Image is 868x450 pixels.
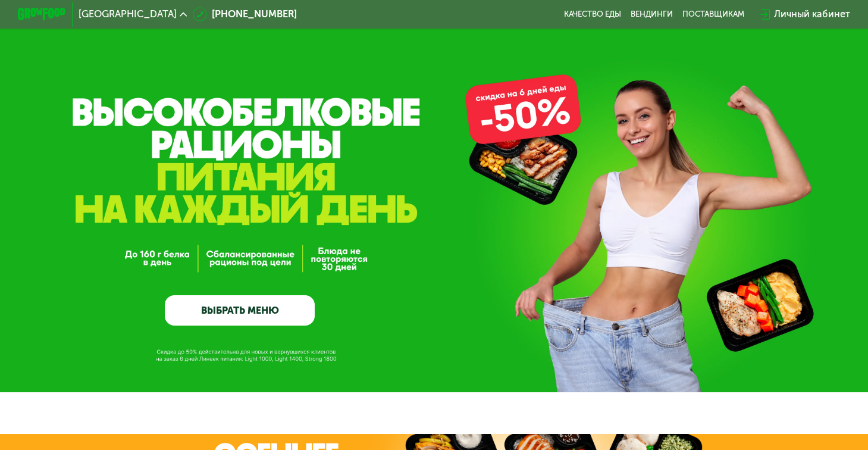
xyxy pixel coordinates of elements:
div: поставщикам [682,10,744,19]
div: Личный кабинет [774,7,850,21]
a: ВЫБРАТЬ МЕНЮ [165,295,315,326]
a: Вендинги [631,10,673,19]
a: [PHONE_NUMBER] [193,7,297,21]
a: Качество еды [564,10,621,19]
span: [GEOGRAPHIC_DATA] [79,10,177,19]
